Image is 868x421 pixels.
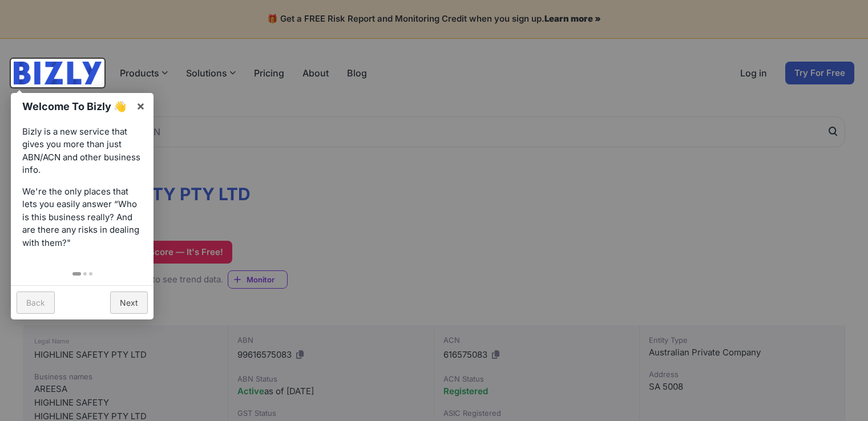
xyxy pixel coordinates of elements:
[22,185,142,250] p: We're the only places that lets you easily answer “Who is this business really? And are there any...
[110,292,148,314] a: Next
[128,93,154,119] a: ×
[22,126,142,177] p: Bizly is a new service that gives you more than just ABN/ACN and other business info.
[17,292,55,314] a: Back
[22,99,130,114] h1: Welcome To Bizly 👋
